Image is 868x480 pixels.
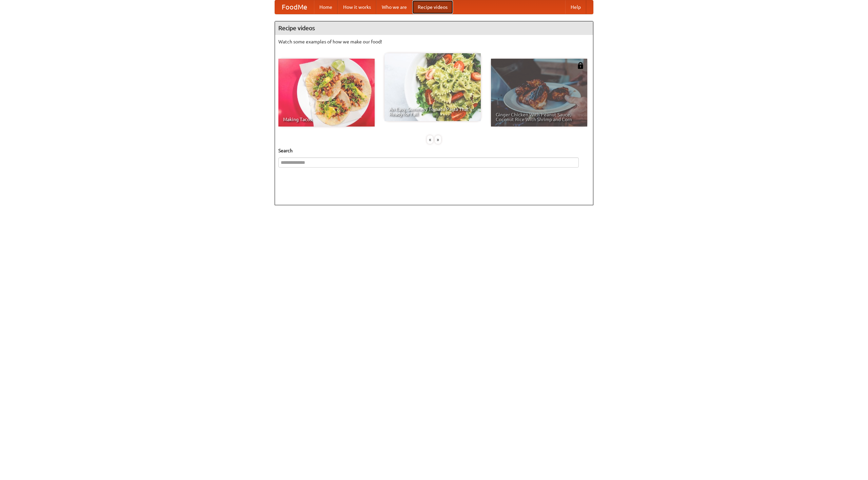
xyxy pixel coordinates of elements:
div: « [427,135,433,144]
a: FoodMe [275,0,314,14]
a: Who we are [376,0,412,14]
p: Watch some examples of how we make our food! [278,38,590,45]
a: Home [314,0,338,14]
h4: Recipe videos [275,21,593,35]
div: » [435,135,441,144]
img: 483408.png [577,62,584,69]
span: Making Tacos [283,117,370,122]
span: An Easy, Summery Tomato Pasta That's Ready for Fall [389,107,476,116]
h5: Search [278,147,590,154]
a: Help [565,0,586,14]
a: An Easy, Summery Tomato Pasta That's Ready for Fall [384,53,481,121]
a: Recipe videos [412,0,453,14]
a: Making Tacos [278,59,375,127]
a: How it works [338,0,376,14]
